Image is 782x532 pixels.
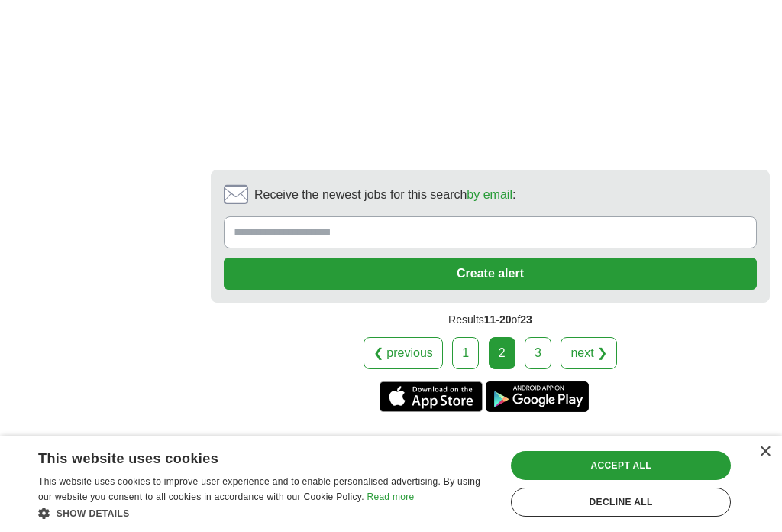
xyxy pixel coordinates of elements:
span: 11-20 [484,313,512,326]
span: Show details [57,508,130,519]
a: Read more, opens a new window [367,491,414,502]
button: Create alert [224,258,757,290]
span: 23 [520,313,532,326]
div: Decline all [511,488,731,517]
a: 1 [452,337,479,369]
span: Receive the newest jobs for this search : [254,186,515,204]
div: Show details [38,505,492,521]
a: 3 [525,337,551,369]
div: Close [759,446,771,458]
div: This website uses cookies [38,445,454,468]
a: Get the iPhone app [380,381,483,412]
a: next ❯ [561,337,617,369]
div: Accept all [511,451,731,480]
div: 2 [489,337,515,369]
div: Results of [211,303,770,337]
a: ❮ previous [364,337,443,369]
a: by email [467,188,512,201]
span: This website uses cookies to improve user experience and to enable personalised advertising. By u... [38,476,480,502]
a: Get the Android app [486,381,589,412]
